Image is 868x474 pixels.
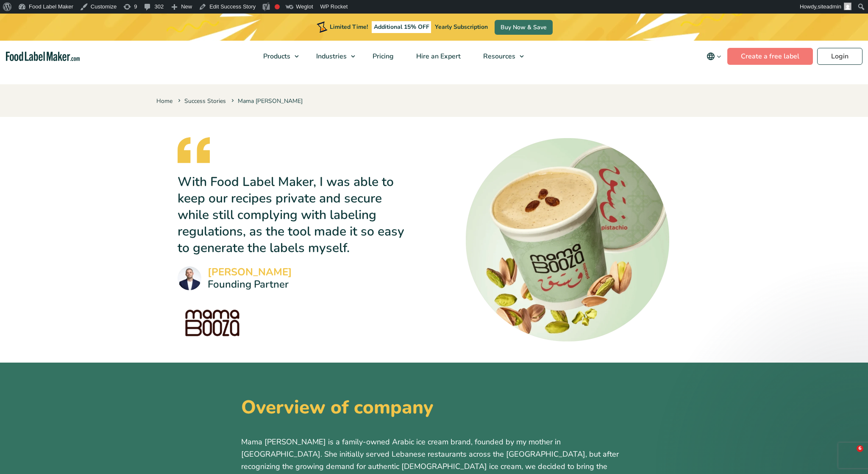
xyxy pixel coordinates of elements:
a: Create a free label [727,48,813,65]
span: Pricing [370,52,395,61]
h2: Overview of company [241,396,627,419]
span: Yearly Subscription [435,23,488,31]
a: Products [252,41,303,72]
a: Resources [472,41,528,72]
a: Home [156,97,172,105]
a: Pricing [362,41,403,72]
p: With Food Label Maker, I was able to keep our recipes private and secure while still complying wi... [178,174,406,256]
span: siteadmin [818,3,841,10]
span: 6 [857,445,863,452]
span: Hire an Expert [414,52,462,61]
a: Buy Now & Save [495,20,553,35]
span: Resources [481,52,516,61]
a: Hire an Expert [405,41,470,72]
span: Industries [314,52,348,61]
span: Limited Time! [330,23,368,31]
a: Login [817,48,862,65]
small: Founding Partner [208,279,292,289]
cite: [PERSON_NAME] [208,267,292,277]
a: Success Stories [184,97,226,105]
a: Industries [305,41,359,72]
div: Focus keyphrase not set [275,4,280,9]
iframe: Intercom live chat [839,445,860,466]
span: Mama [PERSON_NAME] [230,97,303,105]
span: Products [261,52,291,61]
span: Additional 15% OFF [372,21,431,33]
